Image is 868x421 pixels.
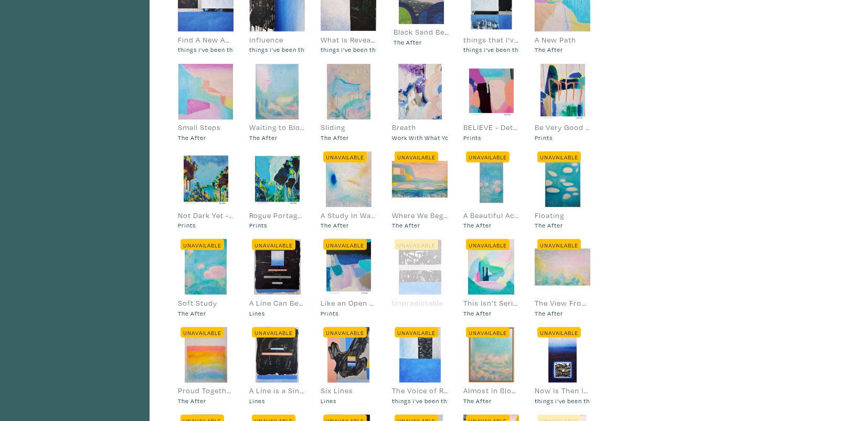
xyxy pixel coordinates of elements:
div: Floating [535,210,590,221]
small: The After [535,221,590,230]
div: Influence [249,34,305,46]
a: Not Dark Yet - Detail (Print 6) Prints [178,152,234,230]
a: Unavailable The Voice of Reason things i've been thinking, things that i've thought [392,327,448,405]
small: The After [463,396,519,405]
div: Soft Study [178,297,234,309]
a: Be Very Good to Her / Detail (Print 2) Prints [535,64,590,142]
small: Unavailable [326,154,364,161]
small: The After [535,309,590,318]
div: BELIEVE - Detail (print 4) [463,122,519,133]
a: Unavailable Six Lines Lines [321,327,376,405]
small: The After [178,133,234,142]
small: Unavailable [326,329,364,337]
small: The After [178,396,234,405]
div: Like an Open Window - detail (Print 1) [321,297,376,309]
div: A Study In Warmth [321,210,376,221]
small: Unavailable [183,329,221,337]
small: Lines [249,309,305,318]
small: Unavailable [540,154,578,161]
a: Unavailable Where We Begin The After [392,152,448,230]
div: A New Path [535,34,590,46]
a: BELIEVE - Detail (print 4) Prints [463,64,519,142]
div: Waiting to Bloom [249,122,305,133]
a: Waiting to Bloom The After [249,64,305,142]
small: The After [249,133,305,142]
a: Unavailable Like an Open Window - detail (Print 1) Prints [321,239,376,317]
small: Prints [321,309,376,318]
small: Unavailable [469,329,507,337]
small: Prints [178,221,234,230]
small: Unavailable [397,154,436,161]
a: Unavailable The View From Above The After [535,239,590,317]
div: Almost in Bloom [463,385,519,396]
a: Unavailable Proud Together The After [178,327,234,405]
small: Unavailable [469,154,507,161]
small: Unavailable [326,242,364,249]
small: Prints [463,133,519,142]
small: The After [463,309,519,318]
small: The After [178,309,234,318]
div: A Beautiful Ache [463,210,519,221]
a: Unavailable Floating The After [535,152,590,230]
small: The After [394,38,449,47]
small: Prints [249,221,305,230]
small: Unavailable [540,242,578,249]
div: Sliding [321,122,376,133]
div: A Line is a Single, Linear Thought #3 [249,385,305,396]
a: Rogue Portage - Detail (print 3) Prints [249,152,305,230]
div: Where We Begin [392,210,448,221]
div: Be Very Good to Her / Detail (Print 2) [535,122,590,133]
small: Unavailable [397,329,436,337]
small: The After [321,133,376,142]
div: The Voice of Reason [392,385,448,396]
small: Work With What You Have [392,133,448,142]
a: Sliding The After [321,64,376,142]
a: Unavailable This Isn't Serious The After [463,239,519,317]
small: Unavailable [255,329,293,337]
small: The After [321,221,376,230]
small: Unavailable [183,242,221,249]
div: What Is Revealed [321,34,376,46]
small: things i've been thinking, things that i've thought [535,396,590,405]
small: The After [535,45,590,54]
small: Lines [321,396,376,405]
div: Six Lines [321,385,376,396]
a: Unavailable Almost in Bloom The After [463,327,519,405]
small: things i've been thinking, things that i've thought [392,396,448,405]
small: things i've been thinking, things that i've thought [178,45,234,54]
small: things i've been thinking, things that i've thought [463,45,519,54]
a: Small Steps The After [178,64,234,142]
a: Unavailable A Beautiful Ache The After [463,152,519,230]
a: Unavailable Soft Study The After [178,239,234,317]
div: Black Sand Beach, v2 [394,26,449,38]
a: Unavailable Now is Then is Now, Again? things i've been thinking, things that i've thought [535,327,590,405]
small: things i've been thinking, things that i've thought [249,45,305,54]
small: Lines [249,396,305,405]
a: Unavailable Unpredictable [392,239,448,308]
small: Prints [535,133,590,142]
div: Breath [392,122,448,133]
div: things that I've thought [463,34,519,46]
small: Unavailable [255,242,293,249]
div: Proud Together [178,385,234,396]
small: Unavailable [540,329,578,337]
small: things i've been thinking, things that i've thought [321,45,376,54]
div: Unpredictable [392,297,448,309]
small: Unavailable [469,242,507,249]
div: This Isn't Serious [463,297,519,309]
a: Unavailable A Line Can Become A Window (#2) Lines [249,239,305,317]
div: Rogue Portage - Detail (print 3) [249,210,305,221]
div: Not Dark Yet - Detail (Print 6) [178,210,234,221]
a: Breath Work With What You Have [392,64,448,142]
a: Unavailable A Line is a Single, Linear Thought #3 Lines [249,327,305,405]
div: The View From Above [535,297,590,309]
div: A Line Can Become A Window (#2) [249,297,305,309]
small: The After [392,221,448,230]
div: Small Steps [178,122,234,133]
small: Unavailable [397,242,436,249]
div: Now is Then is Now, Again? [535,385,590,396]
small: The After [463,221,519,230]
div: Find A New Angle [178,34,234,46]
a: Unavailable A Study In Warmth The After [321,152,376,230]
